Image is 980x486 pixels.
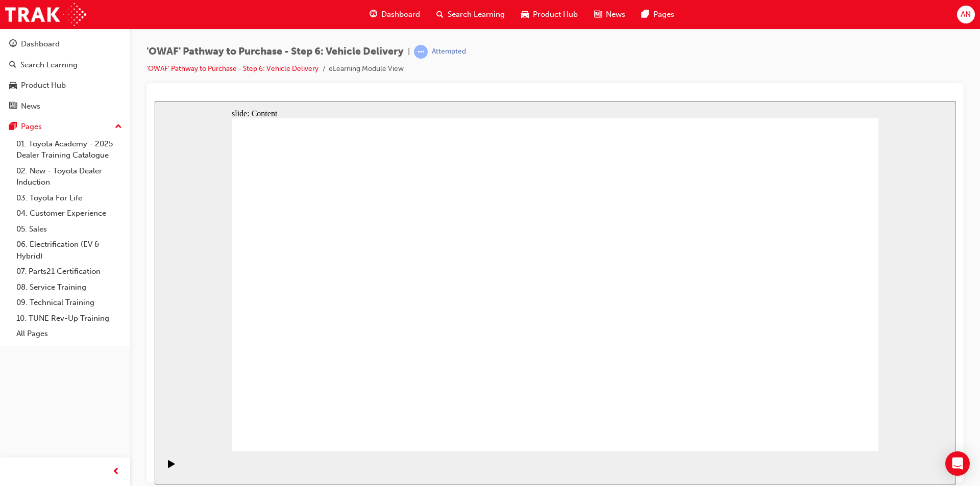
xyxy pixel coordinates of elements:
[12,163,126,190] a: 02. New - Toyota Dealer Induction
[5,3,86,26] img: Trak
[361,4,428,25] a: guage-iconDashboard
[633,4,682,25] a: pages-iconPages
[12,136,126,163] a: 01. Toyota Academy - 2025 Dealer Training Catalogue
[653,9,674,20] span: Pages
[12,221,126,237] a: 05. Sales
[12,295,126,311] a: 09. Technical Training
[4,97,126,116] a: News
[381,9,420,20] span: Dashboard
[21,38,60,50] div: Dashboard
[642,8,649,21] span: pages-icon
[9,81,17,90] span: car-icon
[146,64,318,73] a: 'OWAF' Pathway to Purchase - Step 6: Vehicle Delivery
[414,45,428,59] span: learningRecordVerb_ATTEMPT-icon
[961,9,971,20] span: AN
[21,121,42,133] div: Pages
[586,4,633,25] a: news-iconNews
[428,4,513,25] a: search-iconSearch Learning
[4,76,126,95] a: Product Hub
[12,264,126,279] a: 07. Parts21 Certification
[436,8,444,21] span: search-icon
[9,61,16,70] span: search-icon
[329,63,404,75] li: eLearning Module View
[9,122,17,132] span: pages-icon
[606,9,625,20] span: News
[432,47,466,57] div: Attempted
[448,9,505,20] span: Search Learning
[21,80,66,91] div: Product Hub
[12,326,126,342] a: All Pages
[4,117,126,136] button: Pages
[9,102,17,111] span: news-icon
[5,358,22,375] button: Play (Ctrl+Alt+P)
[957,6,975,23] button: AN
[12,311,126,326] a: 10. TUNE Rev-Up Training
[12,279,126,295] a: 08. Service Training
[21,100,40,112] div: News
[370,8,377,21] span: guage-icon
[115,120,122,134] span: up-icon
[4,56,126,74] a: Search Learning
[408,46,410,58] span: |
[12,237,126,264] a: 06. Electrification (EV & Hybrid)
[5,350,22,383] div: playback controls
[4,35,126,54] a: Dashboard
[146,46,404,58] span: 'OWAF' Pathway to Purchase - Step 6: Vehicle Delivery
[533,9,578,20] span: Product Hub
[4,33,126,117] button: DashboardSearch LearningProduct HubNews
[9,40,17,49] span: guage-icon
[20,59,78,71] div: Search Learning
[521,8,529,21] span: car-icon
[112,466,120,478] span: prev-icon
[594,8,602,21] span: news-icon
[513,4,586,25] a: car-iconProduct Hub
[12,206,126,221] a: 04. Customer Experience
[945,451,970,476] div: Open Intercom Messenger
[12,190,126,206] a: 03. Toyota For Life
